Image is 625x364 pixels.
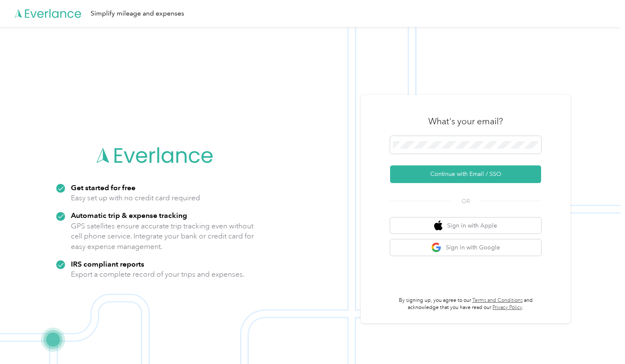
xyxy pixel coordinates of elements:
a: Privacy Policy [492,304,522,311]
p: Export a complete record of your trips and expenses. [71,269,245,280]
strong: Automatic trip & expense tracking [71,211,187,220]
strong: IRS compliant reports [71,259,144,268]
img: apple logo [434,220,443,231]
div: Simplify mileage and expenses [91,8,184,19]
span: OR [451,197,480,206]
h3: What's your email? [428,115,503,127]
img: google logo [431,242,442,253]
p: Easy set up with no credit card required [71,193,200,203]
button: apple logoSign in with Apple [390,217,541,234]
strong: Get started for free [71,183,135,192]
button: google logoSign in with Google [390,239,541,256]
a: Terms and Conditions [472,297,523,304]
p: GPS satellites ensure accurate trip tracking even without cell phone service. Integrate your bank... [71,221,254,252]
button: Continue with Email / SSO [390,165,541,183]
p: By signing up, you agree to our and acknowledge that you have read our . [390,297,541,312]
